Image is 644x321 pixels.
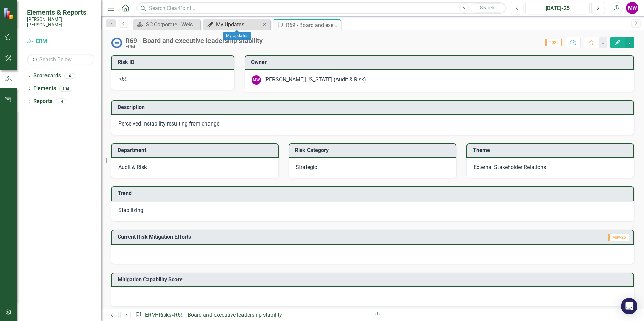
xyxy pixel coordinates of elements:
span: R69 [118,76,128,82]
div: ERM [125,44,263,49]
h3: Risk Category [295,147,452,153]
span: May-25 [608,234,629,241]
a: Reports [33,98,52,105]
div: R69 - Board and executive leadership stability [286,21,339,29]
a: Elements [33,85,56,93]
div: R69 - Board and executive leadership stability [174,312,282,318]
a: ERM [27,38,94,45]
span: Audit & Risk [118,164,147,170]
a: ERM [145,312,156,318]
span: 2025 [545,39,562,46]
button: Search [471,3,504,13]
h3: Mitigation Capability Score [118,277,630,283]
div: My Updates [216,20,260,29]
div: 4 [64,73,75,79]
div: My Updates [223,32,251,40]
input: Search Below... [27,53,94,65]
div: Open Intercom Messenger [621,298,637,314]
img: No Information [111,37,122,48]
div: SC Corporate - Welcome to ClearPoint [146,20,199,29]
span: Strategic [296,164,317,170]
button: MW [626,2,638,14]
h3: Current Risk Mitigation Efforts [118,234,514,240]
span: Stabilizing [118,207,143,213]
div: MW [252,75,261,85]
div: [DATE]-25 [528,4,587,12]
input: Search ClearPoint... [136,2,506,14]
h3: Trend [118,190,630,197]
h3: Owner [251,59,630,65]
h3: Risk ID [118,59,230,65]
span: External Stakeholder Relations [474,164,546,170]
div: [PERSON_NAME][US_STATE] (Audit & Risk) [264,76,366,84]
span: Perceived instability resulting from change [118,120,219,127]
div: » » [135,311,367,319]
span: Search [480,5,494,10]
a: My Updates [205,20,260,29]
a: Risks [159,312,171,318]
h3: Department [118,147,275,153]
h3: Description [118,104,630,110]
h3: Theme [473,147,630,153]
div: 104 [59,86,72,92]
div: 14 [56,99,66,104]
img: ClearPoint Strategy [3,8,15,20]
button: [DATE]-25 [525,2,590,14]
small: [PERSON_NAME] [PERSON_NAME] [27,16,94,28]
a: Scorecards [33,72,61,80]
span: Elements & Reports [27,8,94,16]
a: SC Corporate - Welcome to ClearPoint [135,20,199,29]
div: R69 - Board and executive leadership stability [125,37,263,44]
